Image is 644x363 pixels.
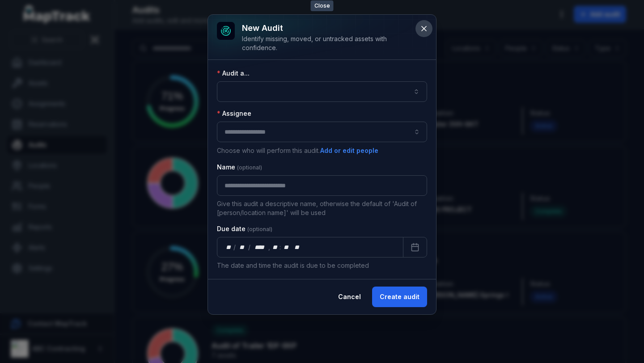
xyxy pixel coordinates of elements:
[217,163,262,172] label: Name
[372,287,427,307] button: Create audit
[217,224,272,233] label: Due date
[217,199,427,217] p: Give this audit a descriptive name, otherwise the default of 'Audit of [person/location name]' wi...
[233,243,237,252] div: /
[217,261,427,270] p: The date and time the audit is due to be completed
[217,109,251,118] label: Assignee
[217,122,427,142] input: audit-add:assignee_id-label
[248,243,251,252] div: /
[242,22,413,34] h3: New audit
[251,243,268,252] div: year,
[237,243,249,252] div: month,
[320,146,379,156] button: Add or edit people
[280,243,282,252] div: :
[268,243,271,252] div: ,
[311,0,334,11] span: Close
[403,237,427,257] button: Calendar
[217,69,250,78] label: Audit a...
[271,243,280,252] div: hour,
[242,34,413,52] div: Identify missing, moved, or untracked assets with confidence.
[282,243,291,252] div: minute,
[225,243,233,252] div: day,
[217,146,427,156] p: Choose who will perform this audit.
[292,243,302,252] div: am/pm,
[330,287,369,307] button: Cancel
